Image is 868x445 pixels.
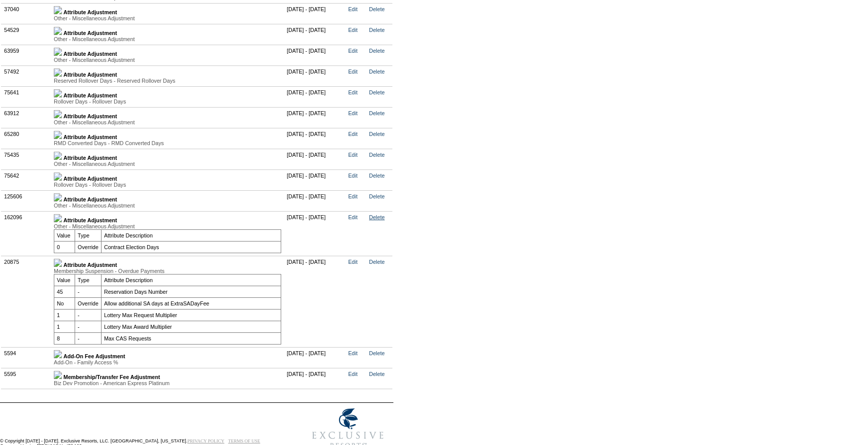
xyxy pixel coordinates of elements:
[54,223,281,229] div: Other - Miscellaneous Adjustment
[2,190,51,211] td: 125606
[369,110,385,116] a: Delete
[369,350,385,356] a: Delete
[75,241,102,253] td: Override
[54,214,62,222] img: b_minus.gif
[284,65,346,86] td: [DATE] - [DATE]
[75,286,102,297] td: -
[75,309,102,321] td: -
[348,110,357,116] a: Edit
[369,173,385,179] a: Delete
[54,309,75,321] td: 1
[54,69,62,77] img: b_plus.gif
[284,347,346,368] td: [DATE] - [DATE]
[187,438,224,443] a: PRIVACY POLICY
[369,69,385,75] a: Delete
[369,193,385,199] a: Delete
[369,152,385,158] a: Delete
[54,98,281,105] div: Rollover Days - Rollover Days
[54,161,281,167] div: Other - Miscellaneous Adjustment
[54,371,62,379] img: b_plus.gif
[63,353,125,359] b: Add-On Fee Adjustment
[63,134,117,140] b: Attribute Adjustment
[2,45,51,65] td: 63959
[54,173,62,181] img: b_plus.gif
[2,128,51,149] td: 65280
[54,27,62,35] img: b_plus.gif
[348,214,357,220] a: Edit
[54,182,281,188] div: Rollover Days - Rollover Days
[348,69,357,75] a: Edit
[75,274,102,286] td: Type
[54,6,62,14] img: b_plus.gif
[284,149,346,169] td: [DATE] - [DATE]
[348,131,357,137] a: Edit
[101,297,281,309] td: Allow additional SA days at ExtraSADayFee
[54,140,281,146] div: RMD Converted Days - RMD Converted Days
[101,309,281,321] td: Lottery Max Request Multiplier
[284,24,346,45] td: [DATE] - [DATE]
[54,274,75,286] td: Value
[54,78,281,84] div: Reserved Rollover Days - Reserved Rollover Days
[75,332,102,344] td: -
[284,3,346,24] td: [DATE] - [DATE]
[54,241,75,253] td: 0
[348,371,357,377] a: Edit
[75,297,102,309] td: Override
[284,86,346,107] td: [DATE] - [DATE]
[101,274,281,286] td: Attribute Description
[369,259,385,265] a: Delete
[101,286,281,297] td: Reservation Days Number
[348,89,357,95] a: Edit
[63,262,117,268] b: Attribute Adjustment
[284,45,346,65] td: [DATE] - [DATE]
[2,65,51,86] td: 57492
[54,131,62,139] img: b_plus.gif
[348,259,357,265] a: Edit
[348,152,357,158] a: Edit
[54,359,281,365] div: Add-On - Family Access %
[54,119,281,125] div: Other - Miscellaneous Adjustment
[2,211,51,256] td: 162096
[2,3,51,24] td: 37040
[63,176,117,182] b: Attribute Adjustment
[54,193,62,201] img: b_plus.gif
[369,214,385,220] a: Delete
[54,48,62,56] img: b_plus.gif
[369,131,385,137] a: Delete
[63,51,117,57] b: Attribute Adjustment
[348,350,357,356] a: Edit
[348,48,357,54] a: Edit
[54,57,281,63] div: Other - Miscellaneous Adjustment
[101,229,281,241] td: Attribute Description
[101,241,281,253] td: Contract Election Days
[63,72,117,78] b: Attribute Adjustment
[284,368,346,389] td: [DATE] - [DATE]
[284,107,346,128] td: [DATE] - [DATE]
[54,297,75,309] td: No
[101,332,281,344] td: Max CAS Requests
[54,380,281,386] div: Biz Dev Promotion - American Express Platinum
[54,229,75,241] td: Value
[54,110,62,118] img: b_plus.gif
[348,6,357,12] a: Edit
[54,268,281,274] div: Membership Suspension - Overdue Payments
[54,36,281,42] div: Other - Miscellaneous Adjustment
[54,259,62,267] img: b_minus.gif
[54,15,281,21] div: Other - Miscellaneous Adjustment
[54,89,62,97] img: b_plus.gif
[63,196,117,202] b: Attribute Adjustment
[75,229,102,241] td: Type
[2,149,51,169] td: 75435
[369,6,385,12] a: Delete
[284,211,346,256] td: [DATE] - [DATE]
[348,193,357,199] a: Edit
[54,332,75,344] td: 8
[75,321,102,332] td: -
[369,48,385,54] a: Delete
[54,350,62,358] img: b_plus.gif
[2,368,51,389] td: 5595
[2,24,51,45] td: 54529
[54,202,281,209] div: Other - Miscellaneous Adjustment
[284,256,346,347] td: [DATE] - [DATE]
[101,321,281,332] td: Lottery Max Award Multiplier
